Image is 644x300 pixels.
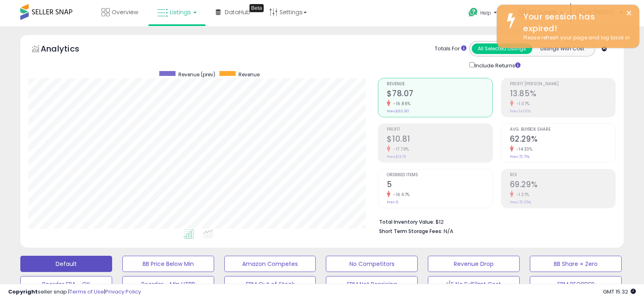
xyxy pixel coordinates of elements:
button: All Selected Listings [472,43,532,54]
h2: $10.81 [387,134,492,145]
span: Listings [170,8,191,16]
div: Totals For [435,45,466,53]
small: -14.33% [514,146,533,152]
button: Reorder - Min HTBB [122,276,214,292]
small: -16.86% [390,101,411,107]
div: Include Returns [463,60,530,70]
span: Revenue (prev) [178,71,215,78]
a: Terms of Use [69,288,104,296]
h5: Analytics [41,43,95,56]
div: seller snap | | [8,288,141,296]
b: Total Inventory Value: [379,218,434,225]
span: ROI [510,173,615,177]
span: N/A [444,227,453,235]
span: Revenue [239,71,260,78]
button: I/S No FulFilmt Cost [428,276,520,292]
h2: 5 [387,180,492,191]
button: Revenue Drop [428,256,520,272]
span: Overview [112,8,138,16]
small: Prev: 70.25% [510,200,531,205]
small: Prev: 72.71% [510,154,529,159]
b: Short Term Storage Fees: [379,228,442,235]
button: BB Share = Zero [530,256,622,272]
button: FBM Out of Stock [224,276,316,292]
small: Prev: $93.90 [387,109,409,114]
button: No Competitors [326,256,418,272]
button: Amazon Competes [224,256,316,272]
button: FBM Not Repricing [326,276,418,292]
li: $12 [379,216,609,226]
span: Profit [387,127,492,132]
i: Get Help [468,7,478,17]
small: -1.07% [514,101,530,107]
div: Tooltip anchor [249,4,264,12]
button: BB Price Below Min [122,256,214,272]
span: Profit [PERSON_NAME] [510,82,615,86]
strong: Copyright [8,288,38,296]
h2: 69.29% [510,180,615,191]
button: Listings With Cost [532,43,592,54]
span: Ordered Items [387,173,492,177]
a: Help [462,1,505,26]
a: Privacy Policy [105,288,141,296]
span: 2025-09-17 15:32 GMT [603,288,636,296]
small: Prev: 14.00% [510,109,531,114]
span: Avg. Buybox Share [510,127,615,132]
div: Your session has expired! [517,11,633,34]
span: Revenue [387,82,492,86]
small: -16.67% [390,192,410,198]
span: Help [480,9,491,16]
small: Prev: 6 [387,200,398,205]
h2: $78.07 [387,89,492,100]
button: Default [20,256,112,272]
span: DataHub [225,8,250,16]
small: Prev: $13.15 [387,154,406,159]
button: FBM REORDER [530,276,622,292]
small: -17.79% [390,146,409,152]
h2: 13.85% [510,89,615,100]
h2: 62.29% [510,134,615,145]
button: × [626,8,632,18]
button: Reorder FBA - OK [20,276,112,292]
small: -1.37% [514,192,529,198]
div: Please refresh your page and log back in [517,34,633,42]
